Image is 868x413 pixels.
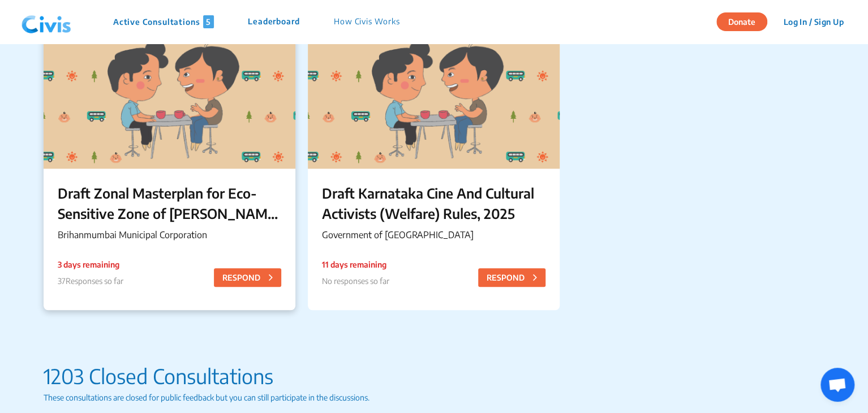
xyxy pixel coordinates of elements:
[58,275,123,287] p: 37
[322,183,545,223] p: Draft Karnataka Cine And Cultural Activists (Welfare) Rules, 2025
[17,5,76,39] img: navlogo.png
[214,268,281,287] button: RESPOND
[322,228,545,242] p: Government of [GEOGRAPHIC_DATA]
[66,276,123,286] span: Responses so far
[58,183,281,223] p: Draft Zonal Masterplan for Eco- Sensitive Zone of [PERSON_NAME][GEOGRAPHIC_DATA]
[44,361,825,392] p: 1203 Closed Consultations
[716,12,767,31] button: Donate
[334,15,400,28] p: How Civis Works
[716,15,776,27] a: Donate
[248,15,300,28] p: Leaderboard
[58,228,281,242] p: Brihanmumbai Municipal Corporation
[44,27,295,310] a: Draft Zonal Masterplan for Eco- Sensitive Zone of [PERSON_NAME][GEOGRAPHIC_DATA]Brihanmumbai Muni...
[203,15,214,28] span: 5
[322,276,389,286] span: No responses so far
[820,368,854,402] div: Open chat
[776,13,851,31] button: Log In / Sign Up
[58,259,123,270] p: 3 days remaining
[478,268,545,287] button: RESPOND
[308,27,560,310] a: Draft Karnataka Cine And Cultural Activists (Welfare) Rules, 2025Government of [GEOGRAPHIC_DATA]1...
[322,259,389,270] p: 11 days remaining
[113,15,214,28] p: Active Consultations
[44,392,825,403] p: These consultations are closed for public feedback but you can still participate in the discussions.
